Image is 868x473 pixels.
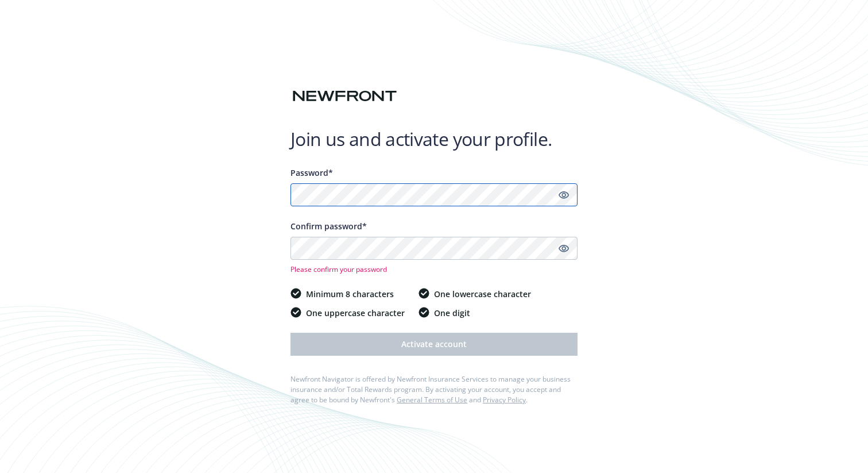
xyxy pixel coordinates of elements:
span: Please confirm your password [290,264,578,274]
span: Activate account [401,339,467,349]
a: Show password [557,188,571,202]
a: Show password [557,241,571,255]
span: Confirm password* [290,221,367,232]
input: Confirm your unique password... [290,237,578,260]
img: Newfront logo [290,86,399,106]
input: Enter a unique password... [290,183,578,206]
a: General Terms of Use [397,395,467,405]
h1: Join us and activate your profile. [290,128,578,151]
span: Minimum 8 characters [306,288,394,300]
span: Password* [290,167,333,178]
a: Privacy Policy [483,395,526,405]
div: Newfront Navigator is offered by Newfront Insurance Services to manage your business insurance an... [290,374,578,405]
span: One lowercase character [434,288,531,300]
span: One digit [434,307,470,319]
span: One uppercase character [306,307,405,319]
button: Activate account [290,333,578,356]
